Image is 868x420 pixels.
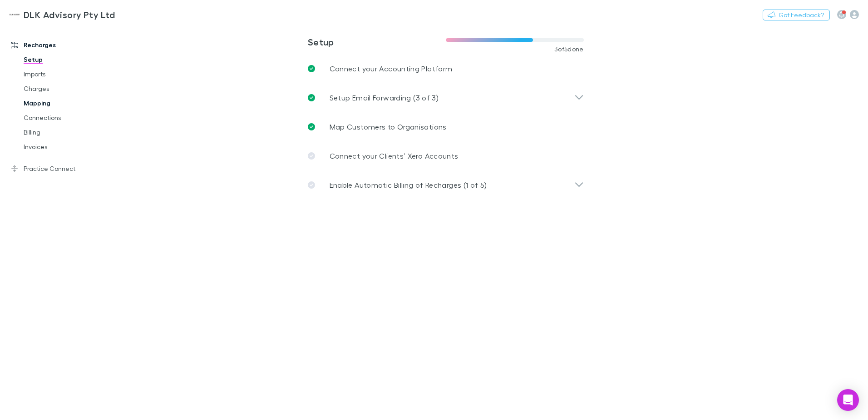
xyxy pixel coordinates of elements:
a: Setup [15,52,123,67]
div: Setup Email Forwarding (3 of 3) [301,83,591,112]
h3: Setup [308,36,446,47]
div: Enable Automatic Billing of Recharges (1 of 5) [301,170,591,200]
span: 3 of 5 done [554,45,584,53]
a: Practice Connect [2,161,123,176]
p: Connect your Clients’ Xero Accounts [330,150,459,161]
a: Charges [15,81,123,96]
a: Recharges [2,38,123,52]
a: Imports [15,67,123,81]
p: Setup Email Forwarding (3 of 3) [330,92,439,103]
button: Got Feedback? [763,10,830,20]
a: Connect your Accounting Platform [301,54,591,83]
p: Enable Automatic Billing of Recharges (1 of 5) [330,180,487,190]
a: Connect your Clients’ Xero Accounts [301,141,591,170]
div: Open Intercom Messenger [837,389,859,411]
p: Connect your Accounting Platform [330,63,453,74]
a: Mapping [15,96,123,110]
a: Map Customers to Organisations [301,112,591,141]
a: Invoices [15,140,123,154]
a: Connections [15,110,123,125]
a: Billing [15,125,123,140]
h3: DLK Advisory Pty Ltd [24,9,115,20]
a: DLK Advisory Pty Ltd [4,4,120,25]
img: DLK Advisory Pty Ltd's Logo [9,9,20,20]
p: Map Customers to Organisations [330,121,447,132]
